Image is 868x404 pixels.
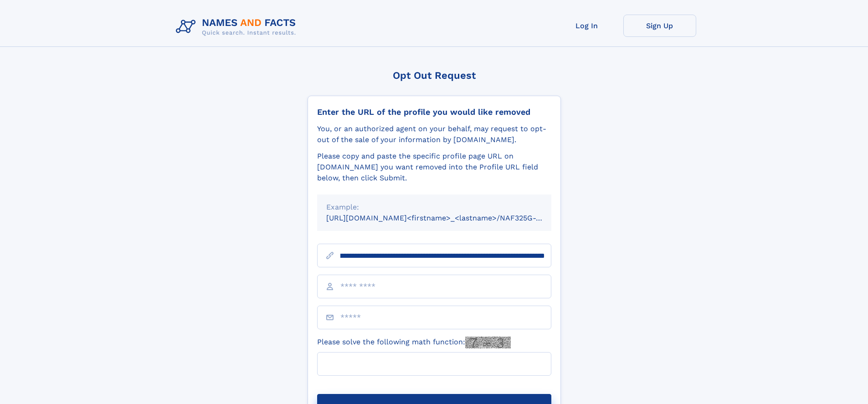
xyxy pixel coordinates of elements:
[317,107,551,117] div: Enter the URL of the profile you would like removed
[550,15,623,37] a: Log In
[317,123,551,145] div: You, or an authorized agent on your behalf, may request to opt-out of the sale of your informatio...
[317,337,511,348] label: Please solve the following math function:
[308,70,561,81] div: Opt Out Request
[326,214,569,222] small: [URL][DOMAIN_NAME]<firstname>_<lastname>/NAF325G-xxxxxxxx
[172,15,303,39] img: Logo Names and Facts
[317,151,551,184] div: Please copy and paste the specific profile page URL on [DOMAIN_NAME] you want removed into the Pr...
[623,15,696,37] a: Sign Up
[326,202,542,213] div: Example:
